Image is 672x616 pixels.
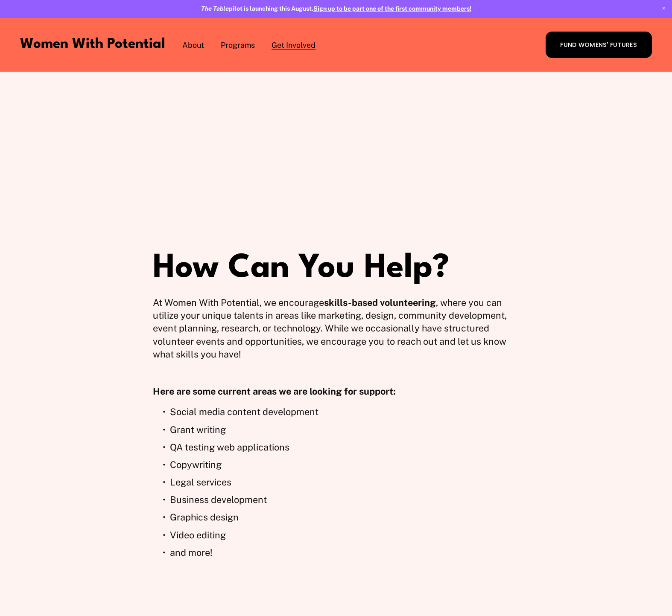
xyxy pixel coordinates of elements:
[153,386,396,397] strong: Here are some current areas we are looking for support:
[201,5,229,12] em: The Table
[313,5,471,12] a: Sign up to be part one of the first community members!
[170,493,520,506] p: Business development
[186,92,469,151] span: Volunteering with WWP
[170,405,520,418] p: Social media content development
[324,297,436,308] strong: skills-based volunteering
[170,441,520,453] p: QA testing web applications
[182,39,204,51] a: folder dropdown
[170,546,520,559] p: and more!
[170,511,520,523] p: Graphics design
[170,529,520,541] p: Video editing
[546,32,652,58] a: FUND WOMENS' FUTURES
[182,40,204,50] span: About
[153,296,520,361] p: At Women With Potential, we encourage , where you can utilize your unique talents in areas like m...
[20,38,165,51] a: Women With Potential
[170,476,520,488] p: Legal services
[170,458,520,471] p: Copywriting
[201,5,313,12] strong: pilot is launching this August.
[272,40,316,50] span: Get Involved
[221,39,255,51] a: folder dropdown
[272,39,316,51] a: folder dropdown
[221,40,255,50] span: Programs
[170,423,520,436] p: Grant writing
[153,255,520,282] h1: How Can You Help?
